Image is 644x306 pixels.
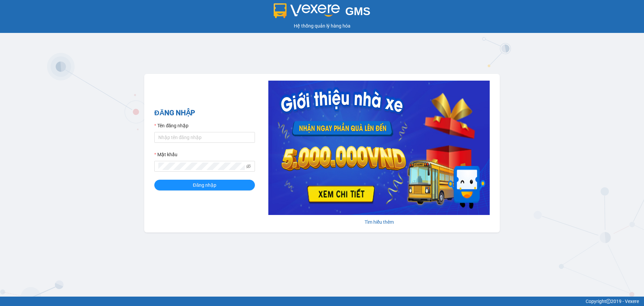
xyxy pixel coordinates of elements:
input: Tên đăng nhập [154,132,255,143]
span: copyright [606,299,611,304]
label: Tên đăng nhập [154,122,189,129]
h2: ĐĂNG NHẬP [154,107,255,119]
label: Mật khẩu [154,151,177,158]
a: GMS [274,10,371,15]
img: logo 2 [274,3,340,18]
div: Copyright 2019 - Vexere [5,298,639,305]
span: GMS [345,5,370,17]
span: Đăng nhập [193,181,216,189]
input: Mật khẩu [158,163,245,170]
span: eye-invisible [246,164,251,169]
div: Hệ thống quản lý hàng hóa [2,22,642,30]
img: banner-0 [268,81,490,215]
div: Tìm hiểu thêm [268,218,490,226]
button: Đăng nhập [154,180,255,190]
